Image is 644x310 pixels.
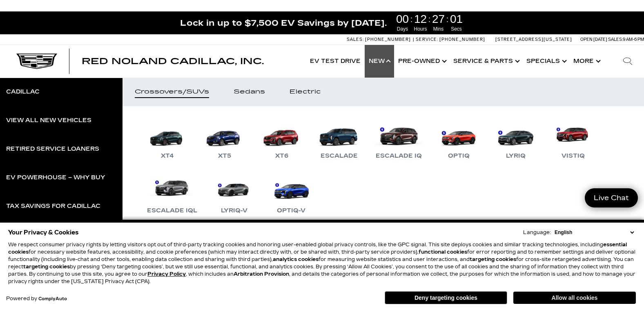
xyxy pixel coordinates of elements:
[372,118,426,161] a: Escalade IQ
[143,118,192,161] a: XT4
[143,206,201,216] div: Escalade IQL
[123,78,221,106] a: Crossovers/SUVs
[314,118,363,161] a: Escalade
[273,206,310,216] div: OPTIQ-V
[6,146,99,152] div: Retired Service Loaners
[431,25,446,33] span: Mins
[395,13,410,25] span: 00
[306,45,365,78] a: EV Test Drive
[608,37,623,42] span: Sales:
[428,13,431,25] span: :
[6,203,100,209] div: Tax Savings for Cadillac
[365,45,394,78] a: New
[419,249,467,255] strong: functional cookies
[410,13,413,25] span: :
[147,271,186,277] a: Privacy Policy
[8,227,79,238] span: Your Privacy & Cookies
[267,173,316,216] a: OPTIQ-V
[200,118,249,161] a: XT5
[444,151,474,161] div: OPTIQ
[569,45,603,78] button: More
[143,173,201,216] a: Escalade IQL
[8,241,636,285] p: We respect consumer privacy rights by letting visitors opt out of third-party tracking cookies an...
[372,151,426,161] div: Escalade IQ
[439,37,485,42] span: [PHONE_NUMBER]
[502,151,530,161] div: LYRIQ
[557,151,589,161] div: VISTIQ
[6,296,67,301] div: Powered by
[590,193,633,203] span: Live Chat
[217,206,252,216] div: LYRIQ-V
[38,297,67,301] a: ComplyAuto
[513,292,636,304] button: Allow all cookies
[6,118,91,123] div: View All New Vehicles
[495,37,572,42] a: [STREET_ADDRESS][US_STATE]
[82,56,264,66] span: Red Noland Cadillac, Inc.
[273,256,319,262] strong: analytics cookies
[548,118,597,161] a: VISTIQ
[180,18,387,28] span: Lock in up to $7,500 EV Savings by [DATE].
[277,78,333,106] a: Electric
[413,37,487,42] a: Service: [PHONE_NUMBER]
[470,256,516,262] strong: targeting cookies
[6,175,105,181] div: EV Powerhouse – Why Buy
[523,230,551,235] div: Language:
[23,264,70,270] strong: targeting cookies
[16,54,57,69] img: Cadillac Dark Logo with Cadillac White Text
[395,25,410,33] span: Days
[434,118,483,161] a: OPTIQ
[271,151,292,161] div: XT6
[347,37,413,42] a: Sales: [PHONE_NUMBER]
[257,118,306,161] a: XT6
[214,151,235,161] div: XT5
[347,37,364,42] span: Sales:
[221,78,277,106] a: Sedans
[157,151,178,161] div: XT4
[6,89,40,95] div: Cadillac
[413,25,428,33] span: Hours
[585,188,638,207] a: Live Chat
[234,89,265,95] div: Sedans
[522,45,569,78] a: Specials
[135,89,209,95] div: Crossovers/SUVs
[365,37,411,42] span: [PHONE_NUMBER]
[416,37,438,42] span: Service:
[491,118,540,161] a: LYRIQ
[553,229,636,236] select: Language Select
[413,13,428,25] span: 12
[431,13,446,25] span: 27
[580,37,607,42] span: Open [DATE]
[234,271,289,277] strong: Arbitration Provision
[209,173,258,216] a: LYRIQ-V
[394,45,449,78] a: Pre-Owned
[630,16,640,25] a: Close
[446,13,449,25] span: :
[290,89,321,95] div: Electric
[449,45,522,78] a: Service & Parts
[623,37,644,42] span: 9 AM-6 PM
[316,151,362,161] div: Escalade
[385,291,507,304] button: Deny targeting cookies
[82,57,264,65] a: Red Noland Cadillac, Inc.
[449,13,464,25] span: 01
[449,25,464,33] span: Secs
